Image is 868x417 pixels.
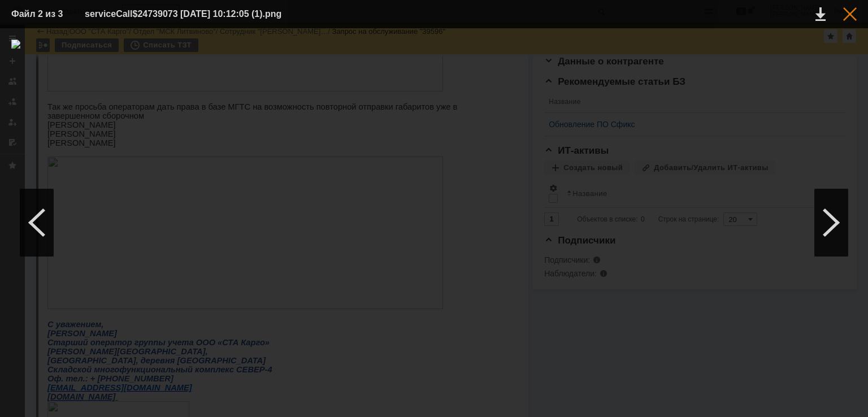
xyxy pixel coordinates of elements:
[11,10,68,19] div: Файл 2 из 3
[11,40,857,406] img: download
[843,7,857,21] div: Закрыть окно (Esc)
[20,189,54,257] div: Предыдущий файл
[815,7,826,21] div: Скачать файл
[85,7,310,21] div: serviceCall$24739073 [DATE] 10:12:05 (1).png
[814,189,848,257] div: Следующий файл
